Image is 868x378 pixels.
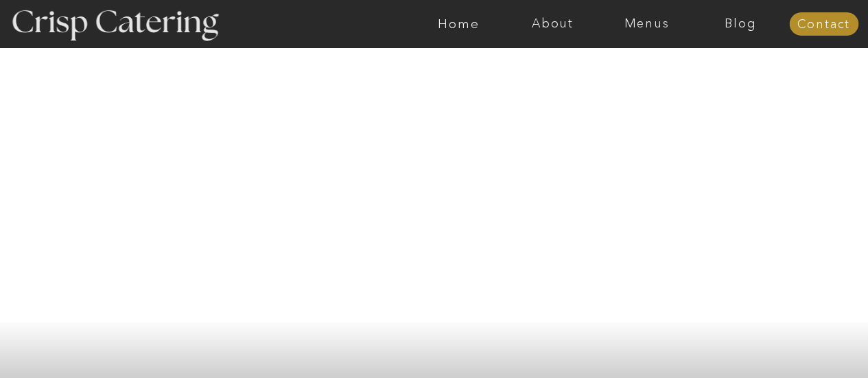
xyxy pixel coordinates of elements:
[789,18,858,32] a: Contact
[600,17,694,31] a: Menus
[412,17,506,31] a: Home
[694,17,788,31] a: Blog
[506,17,600,31] a: About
